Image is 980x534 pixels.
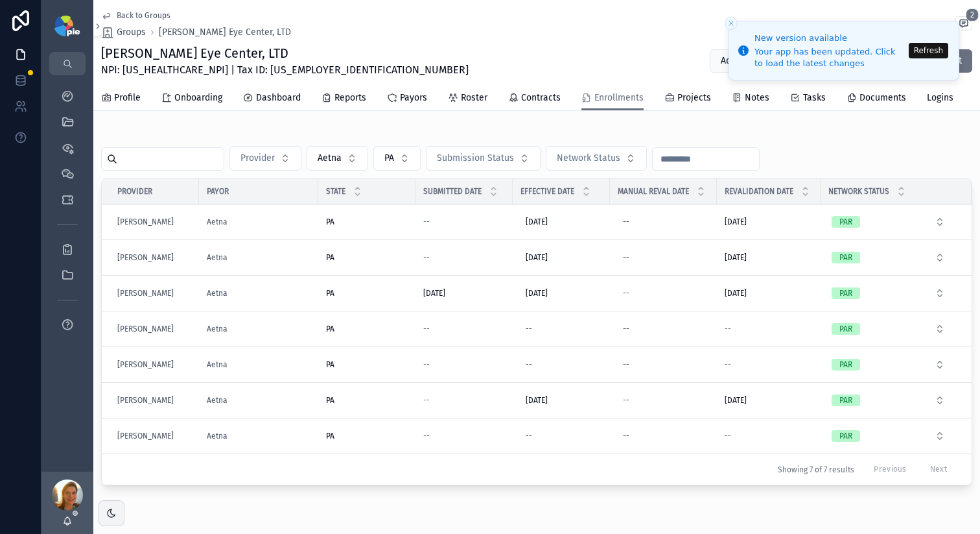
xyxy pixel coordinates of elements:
span: -- [423,395,430,406]
a: -- [725,359,813,370]
span: -- [725,431,731,441]
span: -- [725,359,731,370]
span: PA [326,217,334,227]
span: Aetna [318,152,342,165]
a: -- [618,247,709,268]
span: Profile [114,91,141,104]
a: [PERSON_NAME] [117,324,174,334]
span: Payor [207,186,229,197]
a: -- [618,319,709,339]
a: -- [423,252,505,263]
a: Aetna [207,324,310,334]
a: PA [326,324,408,334]
span: [PERSON_NAME] [117,395,174,406]
button: Select Button [373,146,421,171]
span: Aetna [207,252,227,263]
span: Enrollments [594,91,644,104]
span: [DATE] [526,252,548,263]
span: Payors [400,91,427,104]
a: [PERSON_NAME] [117,217,174,227]
span: PA [326,252,334,263]
span: Projects [677,91,711,104]
a: -- [618,212,709,232]
div: -- [526,431,532,441]
a: Groups [101,26,146,39]
div: PAR [839,430,852,442]
a: [PERSON_NAME] [117,431,191,441]
a: Aetna [207,252,310,263]
button: Select Button [229,146,301,171]
a: Payors [387,86,427,112]
a: [DATE] [520,247,602,268]
span: [PERSON_NAME] [117,359,174,370]
span: Manual Reval Date [618,186,689,197]
span: PA [326,395,334,406]
a: [DATE] [423,288,505,298]
div: PAR [839,323,852,335]
a: [PERSON_NAME] [117,431,174,441]
span: Revalidation Date [725,186,793,197]
a: Back to Groups [101,10,170,21]
span: -- [423,252,430,263]
a: Projects [664,86,711,112]
button: 2 [955,16,972,33]
a: -- [520,426,602,446]
a: -- [423,324,505,334]
a: -- [618,390,709,411]
span: NPI: [US_HEALTHCARE_NPI] | Tax ID: [US_EMPLOYER_IDENTIFICATION_NUMBER] [101,62,469,78]
span: [DATE] [725,288,747,298]
a: [DATE] [520,390,602,411]
a: [PERSON_NAME] [117,288,174,298]
div: -- [623,359,629,370]
a: -- [520,319,602,339]
img: App logo [54,16,80,36]
span: Aetna [207,217,227,227]
span: Aetna [207,395,227,406]
a: Reports [321,86,366,112]
span: Aetna [207,431,227,441]
a: Select Button [821,424,956,448]
div: New version available [754,32,905,45]
a: Contracts [508,86,561,112]
a: PA [326,395,408,406]
span: [PERSON_NAME] Eye Center, LTD [159,26,291,39]
span: -- [725,324,731,334]
span: [DATE] [725,395,747,406]
span: -- [423,217,430,227]
span: Onboarding [174,91,222,104]
a: -- [520,354,602,375]
a: Profile [101,86,141,112]
a: PA [326,288,408,298]
span: Documents [859,91,906,104]
div: -- [623,217,629,227]
a: Select Button [821,317,956,341]
button: Select Button [821,210,955,234]
span: [DATE] [725,252,747,263]
span: [DATE] [423,288,445,298]
span: [DATE] [526,395,548,406]
a: Select Button [821,388,956,413]
div: -- [623,288,629,298]
a: Aetna [207,288,227,298]
span: Dashboard [256,91,301,104]
div: -- [623,431,629,441]
a: Aetna [207,395,310,406]
span: Back to Groups [117,10,170,21]
span: PA [384,152,394,165]
a: Roster [448,86,487,112]
span: State [326,186,345,197]
span: -- [423,431,430,441]
a: [PERSON_NAME] [117,324,191,334]
a: Select Button [821,352,956,377]
a: [PERSON_NAME] [117,252,174,263]
span: Showing 7 of 7 results [778,465,854,475]
a: Aetna [207,324,227,334]
span: Roster [461,91,487,104]
a: Aetna [207,359,227,370]
a: PA [326,359,408,370]
span: Groups [117,26,146,39]
a: Enrollments [581,86,644,111]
